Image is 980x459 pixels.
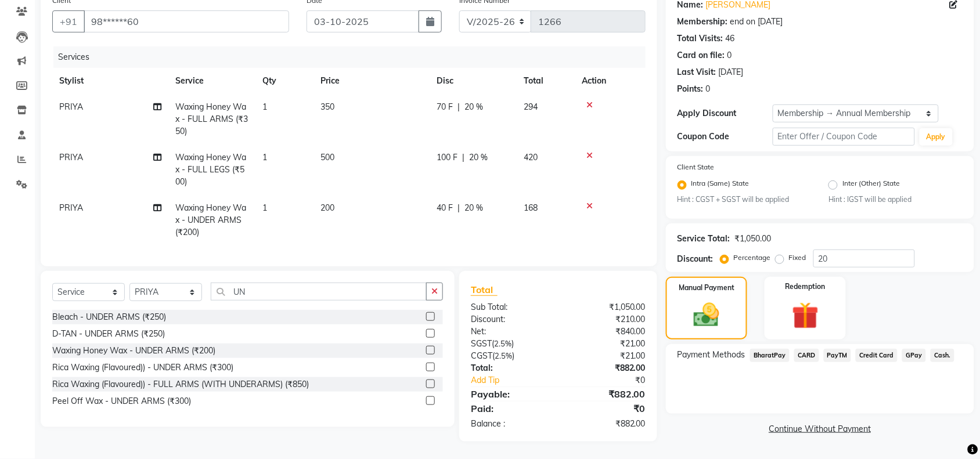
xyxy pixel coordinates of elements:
label: Percentage [734,252,771,263]
a: Add Tip [462,374,574,386]
input: Enter Offer / Coupon Code [773,128,915,146]
div: ₹210.00 [558,313,654,326]
div: Discount: [462,313,559,326]
span: Waxing Honey Wax - UNDER ARMS (₹200) [175,203,246,237]
div: Services [53,46,654,68]
span: 294 [524,102,538,112]
label: Inter (Other) State [842,178,900,192]
span: | [457,202,460,214]
div: 46 [726,32,735,45]
small: Hint : CGST + SGST will be applied [678,194,811,205]
div: ( ) [462,350,559,362]
div: ₹1,050.00 [558,301,654,313]
span: 20 % [464,101,483,113]
th: Qty [255,68,314,94]
div: Sub Total: [462,301,559,313]
div: Bleach - UNDER ARMS (₹250) [52,311,166,323]
label: Manual Payment [679,283,734,293]
span: 2.5% [495,351,512,360]
span: 168 [524,203,538,213]
div: Rica Waxing (Flavoured)) - FULL ARMS (WITH UNDERARMS) (₹850) [52,378,309,391]
th: Action [575,68,646,94]
span: Waxing Honey Wax - FULL LEGS (₹500) [175,152,246,187]
label: Client State [678,162,715,172]
span: 100 F [437,151,457,164]
div: ₹882.00 [558,418,654,430]
div: ₹0 [574,374,654,386]
img: _cash.svg [686,300,727,330]
span: CGST [471,350,492,361]
th: Service [168,68,255,94]
span: 1 [262,203,267,213]
div: Last Visit: [678,66,716,78]
div: ₹840.00 [558,326,654,338]
span: 420 [524,152,538,162]
span: | [462,151,464,164]
span: 20 % [464,202,483,214]
span: Payment Methods [678,349,745,361]
label: Intra (Same) State [691,178,750,192]
span: Cash. [931,349,954,362]
div: Membership: [678,16,728,28]
span: 20 % [469,151,488,164]
div: Balance : [462,418,559,430]
div: end on [DATE] [730,16,783,28]
div: Service Total: [678,233,730,245]
th: Disc [430,68,517,94]
div: Total Visits: [678,32,723,45]
div: Coupon Code [678,131,773,143]
span: GPay [902,349,926,362]
div: Net: [462,326,559,338]
div: ₹882.00 [558,362,654,374]
img: _gift.svg [784,299,827,332]
div: ₹21.00 [558,350,654,362]
span: 350 [320,102,334,112]
span: PRIYA [59,102,83,112]
span: PayTM [824,349,852,362]
div: 0 [727,49,732,62]
span: 500 [320,152,334,162]
div: ₹1,050.00 [735,233,772,245]
div: Total: [462,362,559,374]
span: PRIYA [59,203,83,213]
div: Discount: [678,253,714,265]
div: D-TAN - UNDER ARMS (₹250) [52,328,165,340]
button: Apply [920,128,953,146]
span: CARD [794,349,819,362]
span: Total [471,284,498,296]
a: Continue Without Payment [668,423,972,435]
span: 70 F [437,101,453,113]
div: Card on file: [678,49,725,62]
div: Apply Discount [678,107,773,120]
div: Peel Off Wax - UNDER ARMS (₹300) [52,395,191,407]
label: Fixed [789,252,806,263]
div: [DATE] [719,66,744,78]
div: Waxing Honey Wax - UNDER ARMS (₹200) [52,345,215,357]
span: 1 [262,152,267,162]
div: Paid: [462,402,559,415]
input: Search by Name/Mobile/Email/Code [84,10,289,32]
span: SGST [471,338,492,349]
div: ₹0 [558,402,654,415]
span: PRIYA [59,152,83,162]
th: Price [314,68,430,94]
span: | [457,101,460,113]
input: Search or Scan [211,283,427,301]
span: 40 F [437,202,453,214]
div: Rica Waxing (Flavoured)) - UNDER ARMS (₹300) [52,362,233,374]
span: 2.5% [494,339,511,348]
div: 0 [706,83,711,95]
span: 200 [320,203,334,213]
th: Total [517,68,575,94]
div: ( ) [462,338,559,350]
span: Waxing Honey Wax - FULL ARMS (₹350) [175,102,248,136]
button: +91 [52,10,85,32]
span: Credit Card [856,349,898,362]
div: Points: [678,83,704,95]
small: Hint : IGST will be applied [828,194,962,205]
label: Redemption [786,281,826,292]
th: Stylist [52,68,168,94]
div: ₹21.00 [558,338,654,350]
div: ₹882.00 [558,387,654,401]
span: 1 [262,102,267,112]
